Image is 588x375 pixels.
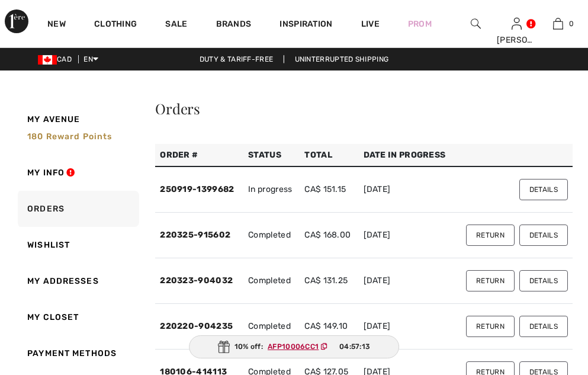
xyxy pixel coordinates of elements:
[94,19,137,31] a: Clothing
[5,9,28,33] img: 1ère Avenue
[216,19,252,31] a: Brands
[466,270,515,291] button: Return
[519,225,568,246] button: Details
[512,18,522,29] a: Sign In
[569,18,574,29] span: 0
[268,342,319,351] ins: AFP10006CC1
[466,316,515,337] button: Return
[15,299,139,335] a: My Closet
[300,213,358,258] td: CA$ 168.00
[359,258,455,304] td: [DATE]
[553,17,563,31] img: My Bag
[160,230,230,240] a: 220325-915602
[519,316,568,337] button: Details
[218,341,230,353] img: Gift.svg
[189,335,400,358] div: 10% off:
[243,213,300,258] td: Completed
[359,213,455,258] td: [DATE]
[359,166,455,213] td: [DATE]
[160,321,233,331] a: 220220-904235
[538,17,579,31] a: 0
[300,144,358,166] th: Total
[466,225,515,246] button: Return
[27,113,80,126] span: My Avenue
[83,55,98,63] span: EN
[519,179,568,200] button: Details
[243,144,300,166] th: Status
[339,341,370,352] span: 04:57:13
[359,144,455,166] th: Date in Progress
[27,132,112,142] span: 180 Reward points
[497,34,537,46] div: [PERSON_NAME]
[15,155,139,191] a: My Info
[38,55,76,63] span: CAD
[155,144,243,166] th: Order #
[300,166,358,213] td: CA$ 151.15
[359,304,455,350] td: [DATE]
[519,270,568,291] button: Details
[155,101,573,116] div: Orders
[361,18,380,30] a: Live
[279,19,332,31] span: Inspiration
[160,184,234,194] a: 250919-1399682
[15,227,139,263] a: Wishlist
[38,55,57,65] img: Canadian Dollar
[471,17,481,31] img: search the website
[300,304,358,350] td: CA$ 149.10
[15,191,139,227] a: Orders
[160,275,233,286] a: 220323-904032
[47,19,66,31] a: New
[165,19,187,31] a: Sale
[243,304,300,350] td: Completed
[243,166,300,213] td: In progress
[300,258,358,304] td: CA$ 131.25
[243,258,300,304] td: Completed
[512,339,576,369] iframe: Opens a widget where you can find more information
[408,18,432,30] a: Prom
[512,17,522,31] img: My Info
[15,335,139,371] a: Payment Methods
[15,263,139,299] a: My Addresses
